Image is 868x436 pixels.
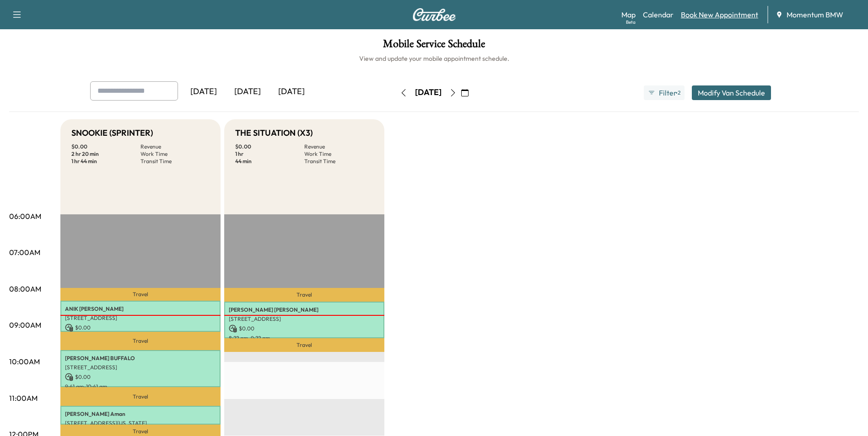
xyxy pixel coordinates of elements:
span: 2 [678,89,680,96]
p: Travel [224,338,384,352]
div: [DATE] [415,87,442,98]
p: 1 hr 44 min [71,158,140,165]
span: Filter [659,87,675,98]
p: [PERSON_NAME] BUFFALO [65,355,216,362]
a: Calendar [643,9,674,20]
p: Work Time [140,150,210,158]
h1: Mobile Service Schedule [9,38,859,54]
p: 09:00AM [9,319,41,330]
p: 10:00AM [9,356,40,367]
div: [DATE] [182,81,226,102]
p: Revenue [140,143,210,150]
p: $ 0.00 [65,324,216,332]
span: Momentum BMW [787,9,843,20]
span: ● [675,90,677,95]
p: 9:41 am - 10:41 am [65,383,216,390]
p: 11:00AM [9,393,38,404]
p: [PERSON_NAME] [PERSON_NAME] [229,306,380,314]
button: Modify Van Schedule [692,85,771,100]
p: 8:22 am - 9:22 am [229,335,380,342]
p: Transit Time [140,158,210,165]
p: Travel [60,288,221,301]
p: 1 hr [235,150,304,158]
p: Transit Time [304,158,373,165]
p: Travel [60,332,221,350]
p: 44 min [235,158,304,165]
p: 06:00AM [9,211,41,222]
p: Travel [60,387,221,406]
p: $ 0.00 [65,373,216,381]
h5: THE SITUATION (X3) [235,127,313,139]
a: MapBeta [621,9,636,20]
button: Filter●2 [644,85,684,100]
p: [STREET_ADDRESS] [65,364,216,371]
p: 07:00AM [9,247,40,258]
p: ANIK [PERSON_NAME] [65,305,216,313]
div: [DATE] [270,81,313,102]
p: [STREET_ADDRESS] [65,314,216,322]
p: $ 0.00 [235,143,304,150]
p: Travel [224,288,384,302]
p: [PERSON_NAME] Aman [65,410,216,418]
p: $ 0.00 [71,143,140,150]
p: [STREET_ADDRESS] [229,315,380,323]
h5: SNOOKIE (SPRINTER) [71,127,153,139]
img: Curbee Logo [412,8,456,21]
p: $ 0.00 [229,324,380,333]
div: [DATE] [226,81,270,102]
p: Revenue [304,143,373,150]
h6: View and update your mobile appointment schedule. [9,54,859,63]
div: Beta [626,19,636,26]
p: [STREET_ADDRESS][US_STATE] [65,420,216,427]
p: 2 hr 20 min [71,150,140,158]
p: 08:00AM [9,283,41,294]
p: Work Time [304,150,373,158]
a: Book New Appointment [681,9,758,20]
